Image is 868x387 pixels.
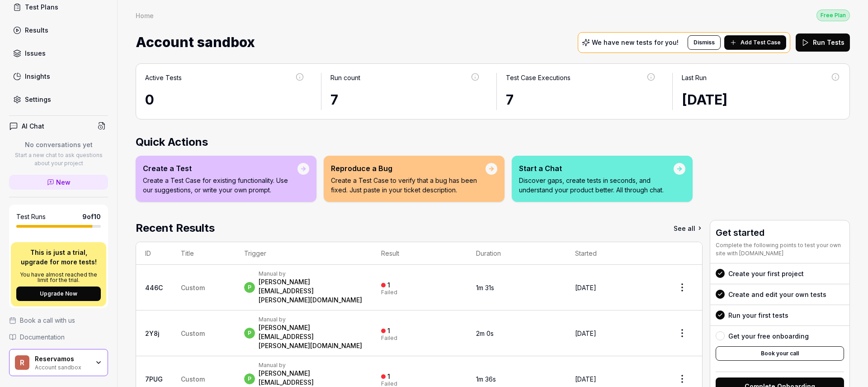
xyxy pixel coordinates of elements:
[244,328,255,339] span: p
[331,163,486,174] div: Reproduce a Bug
[136,30,255,54] span: Account sandbox
[816,10,850,21] div: Free Plan
[25,2,58,12] div: Test Plans
[387,281,390,289] div: 1
[136,134,850,150] h2: Quick Actions
[143,176,297,195] p: Create a Test Case for existing functionality. Use our suggestions, or write your own prompt.
[181,284,205,291] span: Custom
[172,242,235,265] th: Title
[22,121,44,131] h4: AI Chat
[56,177,71,187] span: New
[476,375,496,383] time: 1m 36s
[372,242,467,265] th: Result
[9,21,108,39] a: Results
[9,44,108,62] a: Issues
[16,248,101,267] p: This is just a trial, upgrade for more tests!
[741,38,781,47] span: Add Test Case
[728,269,804,278] div: Create your first project
[9,332,108,342] a: Documentation
[259,362,363,369] div: Manual by
[136,242,172,265] th: ID
[259,316,363,323] div: Manual by
[9,140,108,149] p: No conversations yet
[16,272,101,283] p: You have almost reached the limit for the trial.
[476,284,494,291] time: 1m 31s
[9,175,108,190] a: New
[181,375,205,383] span: Custom
[181,330,205,337] span: Custom
[136,11,154,20] div: Home
[25,95,51,104] div: Settings
[592,39,679,46] p: We have new tests for you!
[682,73,707,82] div: Last Run
[506,90,656,110] div: 7
[724,35,786,50] button: Add Test Case
[575,375,596,383] time: [DATE]
[25,72,50,81] div: Insights
[387,327,390,335] div: 1
[9,67,108,85] a: Insights
[15,355,29,370] span: R
[9,349,108,376] button: RReservamosAccount sandbox
[575,284,596,291] time: [DATE]
[381,381,397,387] div: Failed
[674,220,703,236] a: See all
[35,363,89,370] div: Account sandbox
[143,163,297,174] div: Create a Test
[16,213,46,221] h5: Test Runs
[387,373,390,381] div: 1
[25,48,46,58] div: Issues
[145,330,160,337] a: 2Y8j
[476,330,494,337] time: 2m 0s
[330,90,481,110] div: 7
[467,242,566,265] th: Duration
[816,9,850,21] button: Free Plan
[235,242,372,265] th: Trigger
[9,315,108,325] a: Book a call with us
[145,375,163,383] a: 7PUG
[728,331,809,341] div: Get your free onboarding
[716,241,844,258] div: Complete the following points to test your own site with [DOMAIN_NAME]
[82,212,101,221] span: 9 of 10
[331,176,486,195] p: Create a Test Case to verify that a bug has been fixed. Just paste in your ticket description.
[566,242,662,265] th: Started
[16,287,101,301] button: Upgrade Now
[796,33,850,52] button: Run Tests
[728,311,788,320] div: Run your first tests
[575,330,596,337] time: [DATE]
[20,315,75,325] span: Book a call with us
[136,220,215,236] h2: Recent Results
[35,355,89,363] div: Reservamos
[259,323,363,350] div: [PERSON_NAME][EMAIL_ADDRESS][PERSON_NAME][DOMAIN_NAME]
[519,163,674,174] div: Start a Chat
[145,284,163,291] a: 446C
[688,35,721,50] button: Dismiss
[145,90,305,110] div: 0
[506,73,571,82] div: Test Case Executions
[259,277,363,305] div: [PERSON_NAME][EMAIL_ADDRESS][PERSON_NAME][DOMAIN_NAME]
[381,335,397,341] div: Failed
[9,91,108,108] a: Settings
[716,346,844,361] button: Book your call
[381,290,397,295] div: Failed
[330,73,360,82] div: Run count
[9,151,108,167] p: Start a new chat to ask questions about your project
[145,73,182,82] div: Active Tests
[259,270,363,277] div: Manual by
[244,282,255,293] span: p
[244,373,255,384] span: p
[20,332,65,342] span: Documentation
[25,25,48,35] div: Results
[519,176,674,195] p: Discover gaps, create tests in seconds, and understand your product better. All through chat.
[716,226,844,239] h3: Get started
[682,91,727,108] time: [DATE]
[728,290,826,299] div: Create and edit your own tests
